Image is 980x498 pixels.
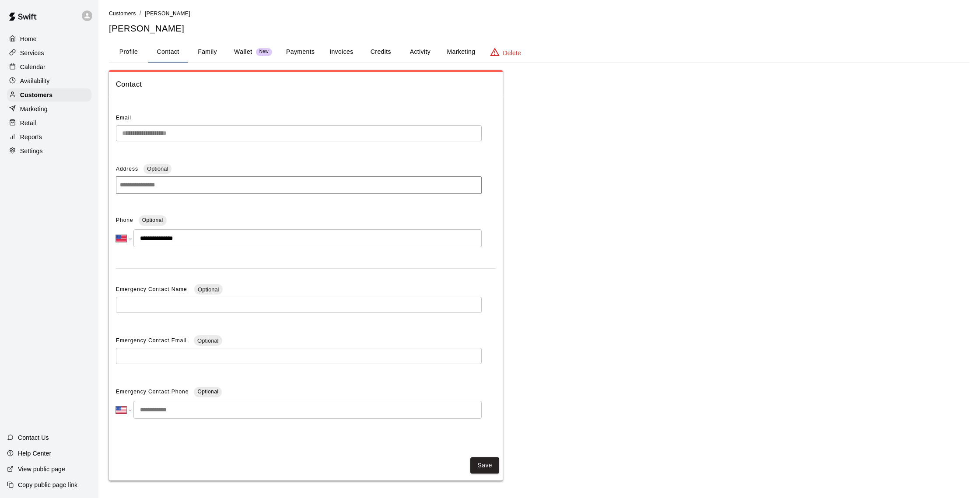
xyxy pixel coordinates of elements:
[18,480,77,489] p: Copy public page link
[116,385,189,399] span: Emergency Contact Phone
[116,166,138,172] span: Address
[145,11,190,17] span: [PERSON_NAME]
[279,42,322,63] button: Payments
[140,9,141,18] li: /
[148,42,188,63] button: Contact
[116,286,189,292] span: Emergency Contact Name
[20,49,44,57] p: Services
[143,165,171,172] span: Optional
[20,63,45,71] p: Calendar
[7,130,91,144] a: Reports
[361,42,400,63] button: Credits
[194,286,222,293] span: Optional
[109,23,969,35] h5: [PERSON_NAME]
[7,74,91,88] a: Availability
[109,10,136,17] a: Customers
[109,42,148,63] button: Profile
[20,105,48,113] p: Marketing
[234,47,252,56] p: Wallet
[116,115,131,121] span: Email
[400,42,440,63] button: Activity
[503,49,521,57] p: Delete
[18,433,49,442] p: Contact Us
[197,389,218,395] span: Optional
[20,119,36,127] p: Retail
[7,144,91,158] a: Settings
[470,457,499,473] button: Save
[322,42,361,63] button: Invoices
[20,147,43,155] p: Settings
[116,337,189,344] span: Emergency Contact Email
[116,125,482,141] div: The email of an existing customer can only be changed by the customer themselves at https://book....
[7,60,91,74] a: Calendar
[116,79,496,90] span: Contact
[7,32,91,46] a: Home
[7,46,91,60] a: Services
[20,35,37,43] p: Home
[7,116,91,130] a: Retail
[194,337,222,344] span: Optional
[20,77,50,85] p: Availability
[7,102,91,116] a: Marketing
[109,42,969,63] div: basic tabs example
[20,91,52,99] p: Customers
[188,42,227,63] button: Family
[18,465,65,473] p: View public page
[256,49,272,55] span: New
[20,133,42,141] p: Reports
[109,11,136,17] span: Customers
[109,9,969,18] nav: breadcrumb
[440,42,482,63] button: Marketing
[18,449,51,458] p: Help Center
[7,88,91,102] a: Customers
[116,214,133,228] span: Phone
[142,217,163,223] span: Optional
